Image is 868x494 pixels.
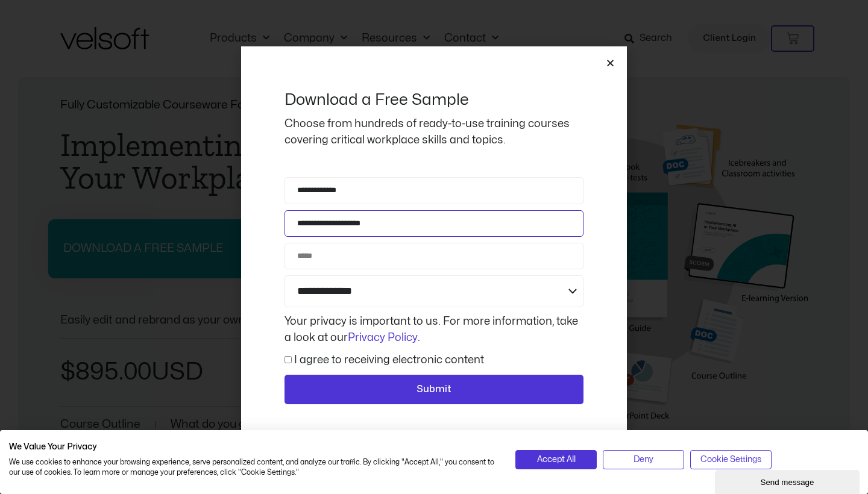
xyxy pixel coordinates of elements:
[715,467,862,494] iframe: chat widget
[690,450,772,469] button: Adjust cookie preferences
[285,375,583,405] button: Submit
[285,116,583,148] p: Choose from hundreds of ready-to-use training courses covering critical workplace skills and topics.
[603,450,684,469] button: Deny all cookies
[285,90,583,110] h2: Download a Free Sample
[281,313,587,346] div: Your privacy is important to us. For more information, take a look at our .
[9,457,497,478] p: We use cookies to enhance your browsing experience, serve personalized content, and analyze our t...
[294,355,484,365] label: I agree to receiving electronic content
[515,450,597,469] button: Accept all cookies
[537,453,576,466] span: Accept All
[700,453,761,466] span: Cookie Settings
[606,58,615,67] a: Close
[9,442,497,452] h2: We Value Your Privacy
[417,382,451,398] span: Submit
[634,453,653,466] span: Deny
[348,333,418,343] a: Privacy Policy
